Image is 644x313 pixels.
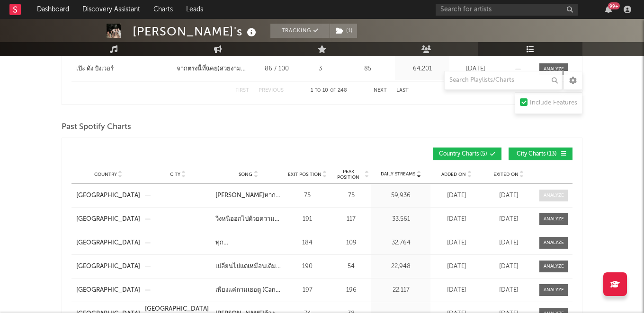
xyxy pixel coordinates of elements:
span: of [330,88,336,93]
div: 109 [333,238,369,248]
div: 33,561 [374,215,428,224]
button: City Charts(13) [509,148,572,160]
div: 184 [286,238,329,248]
div: [DATE] [485,286,532,295]
span: Exited On [493,172,519,177]
a: วิ่งหนีออกไปด้วยความไวสองมัค [215,215,281,224]
span: Country [94,172,117,177]
div: 197 [286,286,329,295]
span: Peak Position [333,169,363,180]
div: 85 [343,64,393,74]
a: [GEOGRAPHIC_DATA] [76,286,140,295]
a: [GEOGRAPHIC_DATA] [76,215,140,224]
span: City Charts ( 13 ) [515,151,558,157]
input: Search Playlists/Charts [444,71,563,90]
span: Country Charts ( 5 ) [439,151,487,157]
a: เพียงแค่ถามเธอดู (Can I ask) [215,286,281,295]
button: Next [374,88,387,93]
div: 86 / 100 [255,64,298,74]
button: 99+ [605,6,612,13]
div: [DATE] [433,262,480,271]
div: 190 [286,262,329,271]
button: First [235,88,249,93]
div: [PERSON_NAME]'s [133,24,259,39]
span: to [315,88,321,93]
div: 32,764 [374,238,428,248]
div: จากตรงนี้ที่(เคย)สวยงาม [La La Bye] [177,64,250,74]
div: 3 [303,64,338,74]
span: Added On [441,172,466,177]
div: [DATE] [433,286,480,295]
div: 22,117 [374,286,428,295]
div: 59,936 [374,191,428,200]
div: [DATE] [433,238,480,248]
div: 64,201 [397,64,447,74]
div: 75 [333,191,369,200]
a: ทุกครั้ง[PERSON_NAME] (Lucid Dream) [215,238,281,248]
div: [DATE] [485,215,532,224]
div: 54 [333,262,369,271]
button: Last [396,88,409,93]
a: [GEOGRAPHIC_DATA] [76,191,140,200]
span: Daily Streams [381,171,415,178]
button: (1) [330,24,357,38]
a: [PERSON_NAME]หากฉันหายไป (Vanishing) [215,191,281,200]
div: 196 [333,286,369,295]
div: [DATE] [485,262,532,271]
a: เป๊ะ ดัง ปังเวอร์ [76,64,172,74]
div: 22,948 [374,262,428,271]
span: City [170,172,180,177]
span: Past Spotify Charts [62,122,131,133]
div: [DATE] [433,215,480,224]
div: 191 [286,215,329,224]
a: เปลี่ยนไปแต่เหมือนเดิม (Changed) [215,262,281,271]
div: 117 [333,215,369,224]
div: [DATE] [433,191,480,200]
button: Country Charts(5) [433,148,501,160]
button: Previous [259,88,284,93]
span: Song [239,172,252,177]
div: [DATE] [485,238,532,248]
div: [DATE] [452,64,499,74]
div: เป๊ะ ดัง ปังเวอร์ [76,64,114,74]
span: ( 1 ) [330,24,358,38]
input: Search for artists [436,4,578,16]
span: Exit Position [288,172,322,177]
button: Tracking [270,24,330,38]
div: 75 [286,191,329,200]
a: [GEOGRAPHIC_DATA] [76,238,140,248]
a: [GEOGRAPHIC_DATA] [76,262,140,271]
div: [DATE] [485,191,532,200]
div: Include Features [530,97,577,109]
div: 1 10 248 [303,85,355,96]
div: 99 + [608,2,620,9]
